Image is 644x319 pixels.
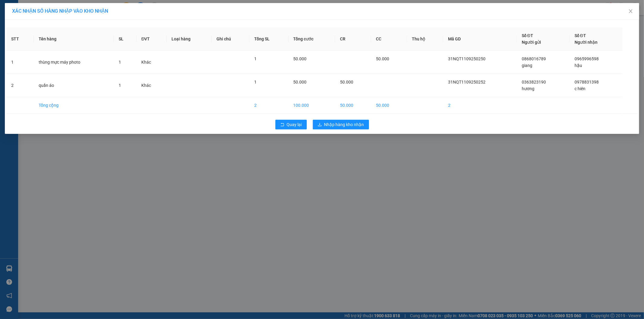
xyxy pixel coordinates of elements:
span: Nhập hàng kho nhận [324,121,364,128]
span: Số ĐT [575,33,586,38]
th: Tên hàng [34,27,114,51]
span: 50.000 [376,56,389,61]
td: 50.000 [335,97,371,114]
td: 100.000 [289,97,335,114]
span: hương [522,86,534,91]
th: Thu hộ [407,27,443,51]
span: Quay lại [287,121,302,128]
td: 2 [443,97,517,114]
span: LN1109250251 [64,40,99,47]
button: downloadNhập hàng kho nhận [313,120,369,129]
span: rollback [280,122,284,127]
th: Mã GD [443,27,517,51]
td: 50.000 [371,97,407,114]
span: c hiên [575,86,585,91]
th: CR [335,27,371,51]
span: 1 [119,83,121,88]
button: Close [622,3,639,20]
span: 31NQT1109250252 [448,80,485,84]
span: 0868016789 [522,56,546,61]
th: Ghi chú [212,27,249,51]
th: Loại hàng [167,27,211,51]
th: Tổng cước [289,27,335,51]
span: 1 [254,56,257,61]
td: quần áo [34,74,114,97]
th: SL [114,27,136,51]
th: CC [371,27,407,51]
span: 50.000 [340,80,353,84]
span: 0978831398 [575,80,599,84]
span: 0363823190 [522,80,546,84]
span: XÁC NHẬN SỐ HÀNG NHẬP VÀO KHO NHẬN [12,8,108,14]
span: 0965996598 [575,56,599,61]
td: 2 [249,97,289,114]
th: Tổng SL [249,27,289,51]
span: hậu [575,63,582,68]
strong: CÔNG TY TNHH DỊCH VỤ DU LỊCH THỜI ĐẠI [11,5,60,24]
th: STT [6,27,34,51]
td: 2 [6,74,34,97]
th: ĐVT [136,27,167,51]
img: logo [3,21,8,52]
td: 1 [6,51,34,74]
span: 31NQT1109250250 [448,56,485,61]
td: Khác [136,51,167,74]
span: Chuyển phát nhanh: [GEOGRAPHIC_DATA] - [GEOGRAPHIC_DATA] [10,26,62,47]
td: Tổng cộng [34,97,114,114]
span: 50.000 [293,56,307,61]
span: download [318,122,322,127]
span: close [628,9,633,14]
span: giang [522,63,532,68]
span: 1 [254,80,257,84]
button: rollbackQuay lại [275,120,307,129]
span: Số ĐT [522,33,533,38]
span: Người gửi [522,40,541,45]
td: thùng mực máy photo [34,51,114,74]
td: Khác [136,74,167,97]
span: 1 [119,60,121,65]
span: Người nhận [575,40,598,45]
span: 50.000 [293,80,307,84]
